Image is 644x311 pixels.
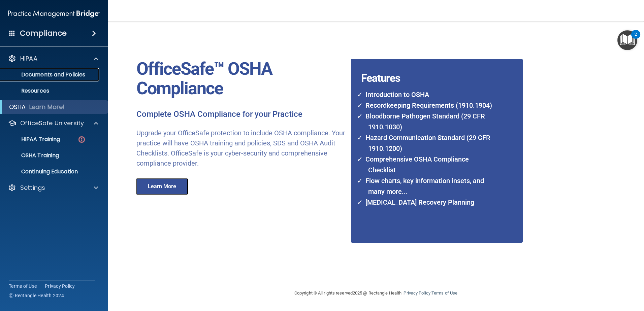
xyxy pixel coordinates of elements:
li: Hazard Communication Standard (29 CFR 1910.1200) [361,132,496,154]
li: Introduction to OSHA [361,89,496,100]
h4: Compliance [20,29,67,38]
p: OSHA Training [4,152,59,159]
li: Flow charts, key information insets, and many more... [361,175,496,197]
li: [MEDICAL_DATA] Recovery Planning [361,197,496,208]
p: HIPAA [20,55,37,63]
h4: Features [351,59,505,72]
li: Comprehensive OSHA Compliance Checklist [361,154,496,175]
a: HIPAA [8,55,98,63]
button: Open Resource Center, 2 new notifications [617,30,637,50]
p: HIPAA Training [4,136,60,143]
p: Documents and Policies [4,71,96,78]
li: Recordkeeping Requirements (1910.1904) [361,100,496,111]
img: danger-circle.6113f641.png [77,135,86,144]
img: PMB logo [8,7,100,21]
p: OSHA [9,103,26,111]
div: Copyright © All rights reserved 2025 @ Rectangle Health | | [253,282,499,304]
a: Privacy Policy [45,283,75,289]
a: OfficeSafe University [8,119,98,127]
p: Settings [20,184,45,192]
p: OfficeSafe University [20,119,84,127]
p: OfficeSafe™ OSHA Compliance [136,59,346,98]
span: Ⓒ Rectangle Health 2024 [9,292,64,299]
a: Privacy Policy [404,290,430,296]
li: Bloodborne Pathogen Standard (29 CFR 1910.1030) [361,111,496,132]
a: Learn More [131,184,195,189]
p: Resources [4,88,96,94]
a: Settings [8,184,98,192]
button: Learn More [136,178,188,195]
p: Upgrade your OfficeSafe protection to include OSHA compliance. Your practice will have OSHA train... [136,128,346,168]
p: Continuing Education [4,168,96,175]
p: Learn More! [29,103,65,111]
a: Terms of Use [9,283,37,289]
div: 2 [635,34,637,43]
a: Terms of Use [431,290,457,296]
p: Complete OSHA Compliance for your Practice [136,109,346,120]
